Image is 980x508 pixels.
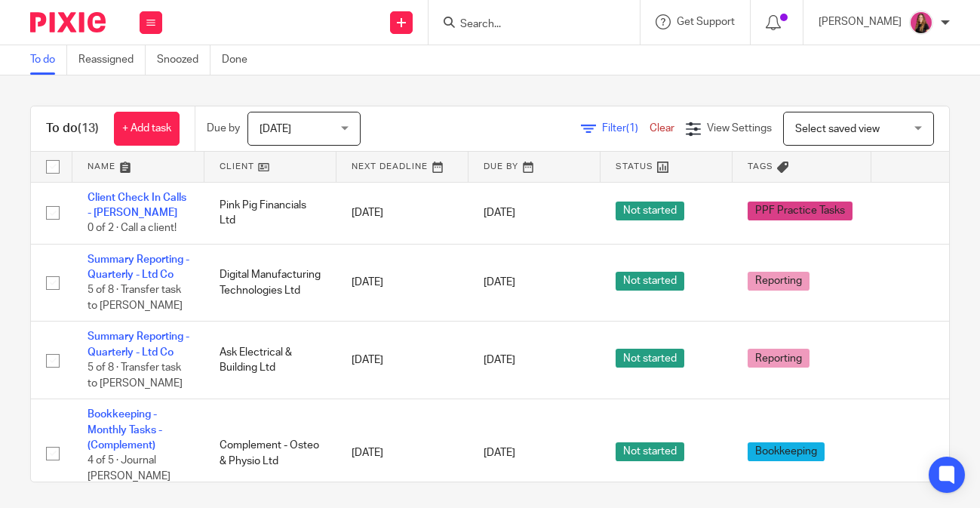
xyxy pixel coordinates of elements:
[484,208,515,218] span: [DATE]
[204,244,336,322] td: Digital Manufacturing Technologies Ltd
[260,124,291,134] span: [DATE]
[626,123,638,134] span: (1)
[88,455,171,497] span: 4 of 5 · Journal [PERSON_NAME] (PayPal) fees
[78,45,146,75] a: Reassigned
[616,349,684,368] span: Not started
[748,162,773,171] span: Tags
[748,442,825,461] span: Bookkeeping
[336,399,468,508] td: [DATE]
[459,18,594,32] input: Search
[336,322,468,399] td: [DATE]
[157,45,210,75] a: Snoozed
[46,121,99,137] h1: To do
[484,448,515,459] span: [DATE]
[88,331,189,357] a: Summary Reporting - Quarterly - Ltd Co
[204,399,336,508] td: Complement - Osteo & Physio Ltd
[88,192,186,218] a: Client Check In Calls - [PERSON_NAME]
[909,11,933,35] img: 17.png
[707,123,772,134] span: View Settings
[484,355,515,365] span: [DATE]
[204,182,336,244] td: Pink Pig Financials Ltd
[88,223,177,233] span: 0 of 2 · Call a client!
[114,112,180,146] a: + Add task
[602,123,650,134] span: Filter
[616,442,684,461] span: Not started
[484,278,515,288] span: [DATE]
[819,14,902,29] p: [PERSON_NAME]
[336,244,468,322] td: [DATE]
[30,45,67,75] a: To do
[616,272,684,291] span: Not started
[88,362,183,389] span: 5 of 8 · Transfer task to [PERSON_NAME]
[650,123,674,134] a: Clear
[88,285,183,312] span: 5 of 8 · Transfer task to [PERSON_NAME]
[88,254,189,280] a: Summary Reporting - Quarterly - Ltd Co
[748,349,809,368] span: Reporting
[88,409,162,451] a: Bookkeeping - Monthly Tasks - (Complement)
[795,124,880,134] span: Select saved view
[30,12,106,32] img: Pixie
[748,202,853,220] span: PPF Practice Tasks
[616,202,684,220] span: Not started
[207,121,240,136] p: Due by
[78,122,99,134] span: (13)
[336,182,468,244] td: [DATE]
[222,45,259,75] a: Done
[748,272,809,291] span: Reporting
[677,17,735,27] span: Get Support
[204,322,336,399] td: Ask Electrical & Building Ltd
